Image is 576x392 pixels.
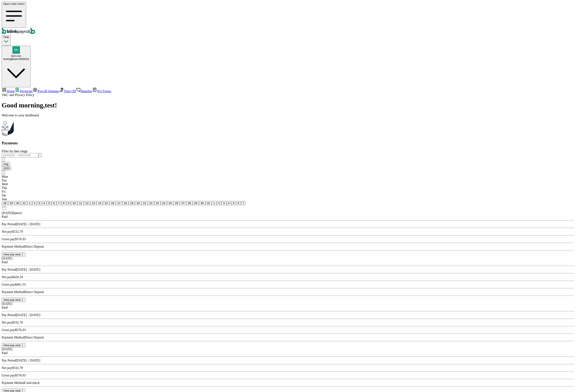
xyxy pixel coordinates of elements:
[186,201,193,205] button: 28
[2,268,16,271] span: Pay Period
[15,89,33,93] a: Payments
[2,46,31,88] button: test onetestingBasic345901b
[199,201,205,205] button: 30
[3,35,9,39] span: Help
[90,201,97,205] button: 13
[56,201,61,205] button: 7
[12,321,23,324] span: $ 532.79
[38,89,59,93] span: Payroll Settings
[11,54,21,57] span: test one
[167,201,173,205] button: 25
[2,245,24,248] span: Payment Method
[2,190,574,194] div: Fri
[2,366,12,370] span: Net pay
[2,215,7,218] span: Paid
[2,93,34,97] span: and
[2,381,24,385] span: Payment Method
[20,89,33,93] span: Payments
[2,237,15,241] span: Gross pay
[154,201,161,205] button: 23
[92,89,111,93] a: W2 Forms
[2,93,9,97] span: T&C
[15,374,26,377] span: $ 576.93
[2,89,15,93] a: Home
[2,175,574,179] div: Mon
[2,186,574,190] div: Thu
[32,201,37,205] button: 2
[161,201,167,205] button: 24
[2,2,574,35] nav: Global
[47,201,51,205] button: 5
[129,201,135,205] button: 19
[24,290,44,294] span: Direct Deposit
[76,89,92,93] a: Benefits
[16,268,40,271] span: [DATE] - [DATE]
[2,222,16,226] span: Pay Period
[221,201,226,205] button: 3
[173,201,180,205] button: 26
[2,343,22,347] button: View pay stub
[12,211,22,215] span: (latest)
[116,201,122,205] button: 17
[103,201,109,205] button: 15
[2,121,14,136] img: Plant illustration
[2,194,574,197] div: Sat
[2,201,8,205] button: 28
[12,275,23,279] span: $ 426.24
[3,57,29,61] div: testingBasic345901b
[180,201,186,205] button: 27
[59,89,76,93] a: Time Off
[8,201,15,205] button: 29
[217,201,221,205] button: 2
[15,93,34,97] span: Privacy Policy
[2,141,574,145] h3: Payments
[241,201,246,205] button: 7
[2,336,24,339] span: Payment Method
[226,201,231,205] button: 4
[71,201,77,205] button: 10
[7,89,15,93] span: Home
[15,328,26,332] span: $ 576.93
[2,260,7,264] span: Paid
[96,201,103,205] button: 14
[37,201,42,205] button: 3
[2,290,24,294] span: Payment Method
[77,201,84,205] button: 11
[24,336,44,339] span: Direct Deposit
[2,283,15,286] span: Gross pay
[51,201,56,205] button: 6
[2,179,574,182] div: Tue
[2,359,16,362] span: Pay Period
[66,201,71,205] button: 9
[84,201,90,205] button: 12
[15,201,21,205] button: 30
[2,257,12,260] span: [DATE]
[193,201,199,205] button: 29
[2,166,11,170] button: 2025
[2,302,12,306] span: [DATE]
[81,89,92,93] span: Benefits
[231,201,236,205] button: 5
[12,366,23,370] span: $ 532.79
[2,351,7,355] span: Paid
[2,313,16,317] span: Pay Period
[27,201,32,205] button: 1
[2,275,12,279] span: Net pay
[33,89,59,93] a: Payroll Settings
[2,347,12,351] span: [DATE]
[61,201,66,205] button: 8
[24,245,44,248] span: Direct Deposit
[2,35,11,45] button: Help
[21,201,27,205] button: 31
[2,153,38,157] input: XX/XX/XX ~ XX/XX/XX
[2,374,15,377] span: Gross pay
[122,201,129,205] button: 18
[2,101,574,109] h1: Good morning , test !
[12,230,23,233] span: $ 532.79
[135,201,141,205] button: 20
[2,162,10,166] button: Aug
[16,313,40,317] span: [DATE] - [DATE]
[16,222,40,226] span: [DATE] - [DATE]
[148,201,154,205] button: 22
[2,328,15,332] span: Gross pay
